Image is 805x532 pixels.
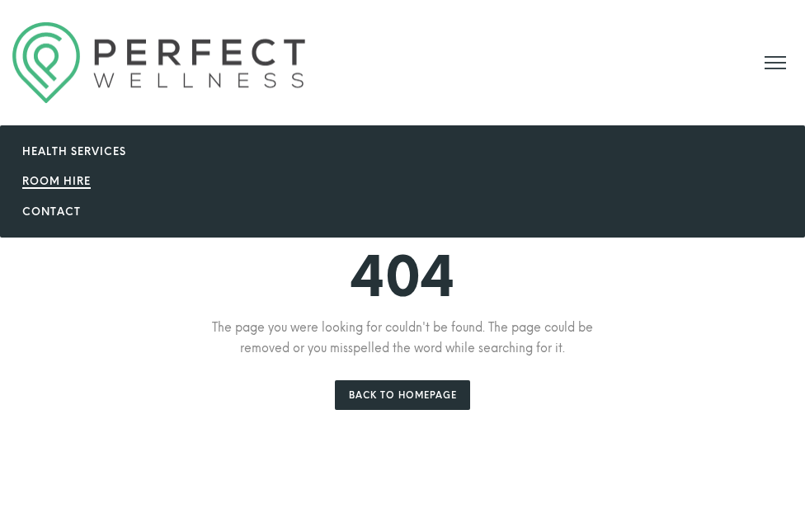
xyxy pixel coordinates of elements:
a: Health Services [22,145,126,158]
a: Contact [22,205,81,218]
a: Room Hire [22,175,91,187]
h5: The page you were looking for couldn't be found. The page could be removed or you misspelled the ... [12,318,793,359]
img: Logo Perfect Wellness 710x197 [12,22,305,104]
a: Back to Homepage [335,380,470,410]
h1: 404 [12,248,793,307]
